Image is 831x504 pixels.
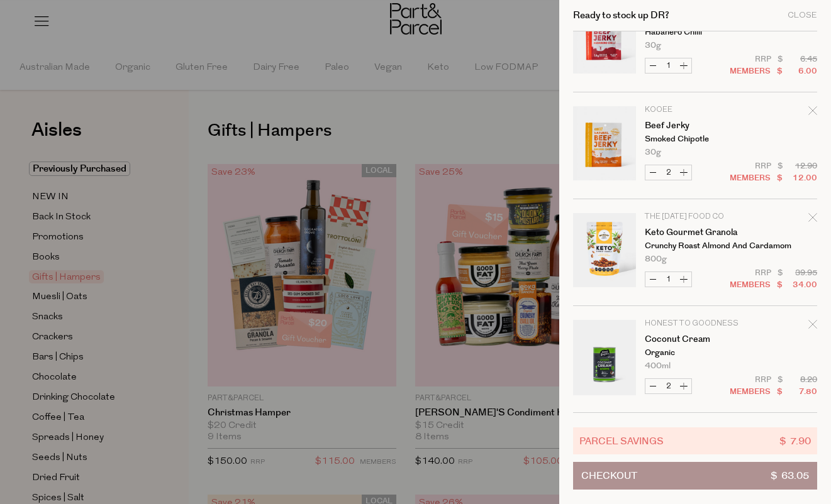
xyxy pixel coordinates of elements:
[808,318,817,335] div: Remove Coconut Cream
[808,211,817,228] div: Remove Keto Gourmet Granola
[645,121,742,130] a: Beef Jerky
[645,320,742,327] p: Honest to Goodness
[645,362,671,370] span: 400ml
[645,335,742,344] a: Coconut Cream
[661,58,676,73] input: QTY Beef Jerky
[645,255,667,263] span: 800g
[645,135,742,143] p: Smoked Chipotle
[645,213,742,221] p: The [DATE] Food Co
[645,148,661,156] span: 30g
[645,349,742,357] p: Organic
[645,28,742,36] p: Habanero Chilli
[645,228,742,237] a: Keto Gourmet Granola
[579,434,664,448] span: Parcel Savings
[661,379,676,393] input: QTY Coconut Cream
[645,41,661,50] span: 30g
[808,104,817,121] div: Remove Beef Jerky
[645,106,742,114] p: KOOEE
[661,272,676,287] input: QTY Keto Gourmet Granola
[573,11,669,20] h2: Ready to stock up DR?
[771,463,809,489] span: $ 63.05
[581,463,637,489] span: Checkout
[788,11,817,19] div: Close
[661,165,676,180] input: QTY Beef Jerky
[645,242,742,250] p: Crunchy Roast Almond and Cardamom
[573,462,817,490] button: Checkout$ 63.05
[779,434,811,448] span: $ 7.90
